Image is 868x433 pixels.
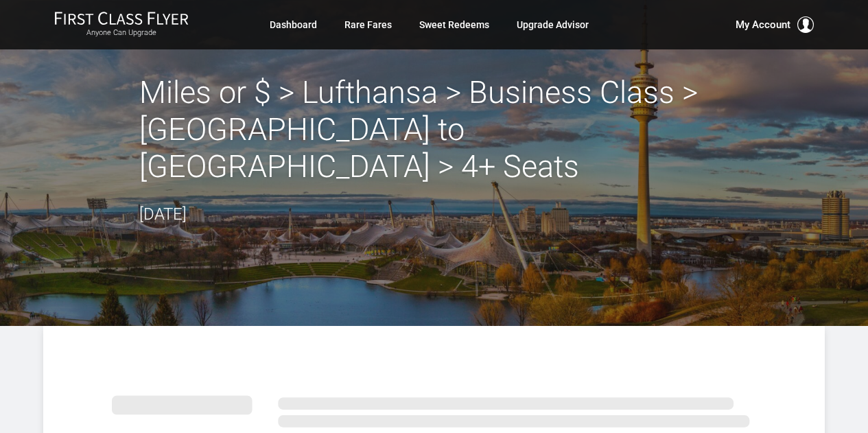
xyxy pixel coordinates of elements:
[54,28,189,38] small: Anyone Can Upgrade
[139,204,187,224] time: [DATE]
[517,12,589,37] a: Upgrade Advisor
[54,11,189,25] img: First Class Flyer
[736,16,790,33] span: My Account
[344,12,392,37] a: Rare Fares
[270,12,317,37] a: Dashboard
[139,74,729,185] h2: Miles or $ > Lufthansa > Business Class > ‎[GEOGRAPHIC_DATA] to [GEOGRAPHIC_DATA] > 4+ Seats
[54,11,189,38] a: First Class FlyerAnyone Can Upgrade
[736,16,814,33] button: My Account
[419,12,489,37] a: Sweet Redeems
